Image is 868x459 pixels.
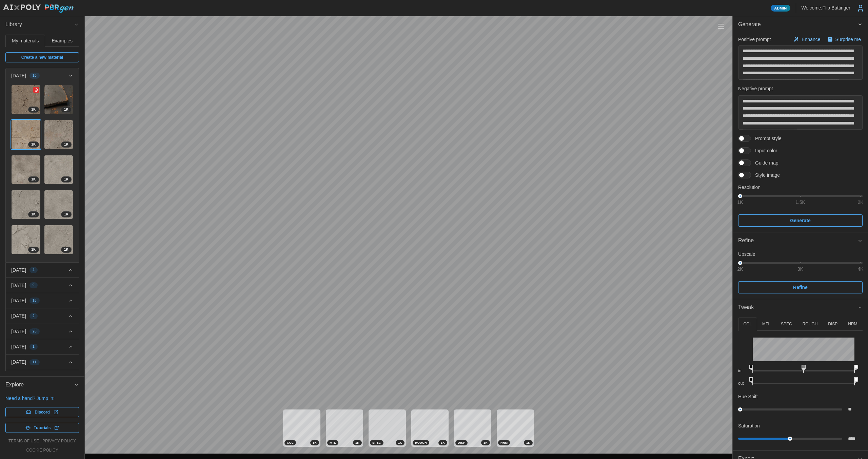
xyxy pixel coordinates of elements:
img: 0Ko2lYLKUdggqRaoTxTo [12,120,40,149]
span: 1 K [64,177,68,182]
p: MTL [762,321,770,327]
span: 4 [33,267,35,273]
span: MTL [330,440,336,445]
p: Enhance [802,36,822,43]
div: [DATE]10 [6,83,79,262]
div: Refine [733,249,868,299]
span: 1 K [64,247,68,252]
div: Generate [733,33,868,232]
img: Mni72VRHVW1kXY2spbtl [12,190,40,219]
p: Resolution [738,184,863,191]
button: [DATE]2 [6,370,79,385]
span: 11 [33,360,37,365]
p: Saturation [738,422,760,429]
p: Upscale [738,251,863,257]
p: Welcome, Flip Buttinger [802,4,850,11]
span: 1 K [355,440,359,445]
img: LN6NBAYUIlRBdgIRgRY8 [44,120,73,149]
span: 10 [33,73,37,78]
span: 1 K [31,247,36,252]
span: Generate [738,16,857,33]
p: [DATE] [11,359,26,365]
a: privacy policy [42,438,76,444]
span: Examples [52,38,73,43]
button: [DATE]9 [6,278,79,293]
span: Generate [790,215,811,226]
button: [DATE]2 [6,308,79,323]
span: DISP [458,440,465,445]
img: 3y3arnAzWbl4DRu63Idp [44,85,73,114]
p: Surprise me [835,36,862,43]
button: [DATE]1 [6,339,79,354]
button: Generate [738,214,863,227]
span: Create a new material [21,53,63,62]
p: Negative prompt [738,85,863,92]
span: 1 [33,344,35,349]
p: NRM [848,321,857,327]
button: Surprise me [826,35,863,44]
button: Tweak [733,299,868,316]
img: IJBtamVpUDN7eiIhjgfQ [44,225,73,254]
p: [DATE] [11,343,26,350]
span: 1 K [64,212,68,217]
p: Need a hand? Jump in: [5,395,79,402]
p: SPEC [781,321,792,327]
a: Tutorials [5,423,79,433]
p: [DATE] [11,267,26,273]
span: NRM [500,440,508,445]
span: Admin [774,5,787,11]
p: Hue Shift [738,393,758,400]
a: Create a new material [5,52,79,62]
span: 1 K [31,107,36,112]
button: [DATE]26 [6,324,79,339]
a: cookie policy [26,447,58,453]
span: 1 K [64,142,68,147]
button: Enhance [792,35,822,44]
a: IJBtamVpUDN7eiIhjgfQ1K [44,225,74,254]
p: out [738,381,747,386]
a: 0Ko2lYLKUdggqRaoTxTo1K [11,120,41,149]
p: [DATE] [11,312,26,319]
span: Explore [5,377,74,393]
p: COL [743,321,752,327]
img: EPZCcmAbcCtLUVcMOM2I [44,155,73,184]
img: KnkbW5Z2BxgEzYGEbXuR [12,155,40,184]
span: 16 [33,298,37,303]
span: 1 K [526,440,530,445]
img: chFWv5A4qUlSVNHcOR60 [44,190,73,219]
span: My materials [12,38,39,43]
div: Tweak [733,316,868,450]
p: in [738,368,747,374]
a: 3y3arnAzWbl4DRu63Idp1K [44,85,74,114]
span: Tweak [738,299,857,316]
span: Discord [35,407,50,417]
p: [DATE] [11,328,26,335]
span: Library [5,16,74,33]
a: KnkbW5Z2BxgEzYGEbXuR1K [11,155,41,185]
span: ROUGH [415,440,427,445]
a: EPZCcmAbcCtLUVcMOM2I1K [44,155,74,185]
a: nAnOZFHi5XdGWFyqltG41K [11,85,41,114]
button: Refine [738,281,863,293]
span: 1 K [313,440,317,445]
span: 1 K [31,177,36,182]
img: nAnOZFHi5XdGWFyqltG4 [12,85,40,114]
span: 1 K [484,440,488,445]
a: LN6NBAYUIlRBdgIRgRY81K [44,120,74,149]
a: Mni72VRHVW1kXY2spbtl1K [11,190,41,219]
a: chFWv5A4qUlSVNHcOR601K [44,190,74,219]
span: 1 K [441,440,445,445]
span: 26 [33,329,37,334]
span: Prompt style [751,135,782,142]
span: Tutorials [34,423,51,433]
p: [DATE] [11,282,26,289]
span: Style image [751,172,780,178]
span: SPEC [372,440,381,445]
span: 1 K [31,212,36,217]
a: JdCSIdFKqFOFCv5V23py1K [11,225,41,254]
p: DISP [828,321,837,327]
img: AIxPoly PBRgen [3,4,74,13]
button: [DATE]11 [6,355,79,369]
span: 2 [33,313,35,319]
span: COL [287,440,294,445]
